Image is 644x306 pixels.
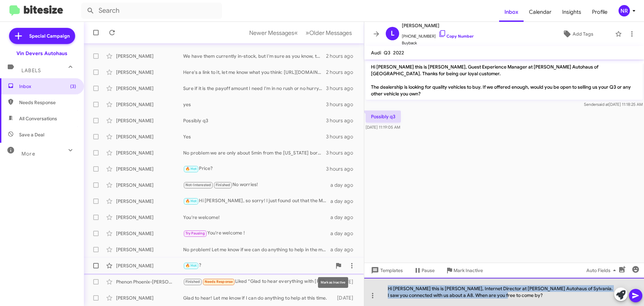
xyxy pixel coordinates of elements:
span: Try Pausing [185,231,205,235]
div: 3 hours ago [326,133,359,140]
input: Search [81,3,222,19]
span: Needs Response [205,279,233,284]
button: Add Tags [543,28,612,40]
span: Mark Inactive [453,264,483,276]
div: Mark as Inactive [318,277,348,288]
div: ? [183,262,332,269]
span: Buyback [402,40,474,46]
div: a day ago [330,198,359,205]
span: Not-Interested [185,183,211,187]
span: Special Campaign [29,33,70,39]
a: Calendar [524,2,557,22]
span: Audi [371,50,381,56]
div: We have them currently in-stock, but I'm sure as you know, they are always in high-demand [183,53,326,59]
div: 2 hours ago [326,53,359,59]
span: 🔥 Hot [185,263,197,268]
a: Profile [587,2,613,22]
button: Mark Inactive [440,264,488,276]
div: a day ago [330,246,359,253]
div: a day ago [330,230,359,237]
div: 3 hours ago [326,85,359,92]
div: Possibly q3 [183,117,326,124]
a: Copy Number [438,34,474,39]
span: Templates [370,264,403,276]
button: Next [302,26,356,40]
div: Glad to hear! Let me know if I can do anything to help at this time. [183,295,334,301]
span: [PHONE_NUMBER] [402,30,474,40]
span: L [391,28,394,39]
div: No problem we are only about 5min from the [US_STATE] border... what GLB are you looking for? We ... [183,149,326,156]
span: Finished [216,183,230,187]
div: Hi [PERSON_NAME] this is [PERSON_NAME], Internet Director at [PERSON_NAME] Autohaus of Sylvania. ... [364,278,644,306]
p: Hi [PERSON_NAME] this is [PERSON_NAME], Guest Experience Manager at [PERSON_NAME] Autohaus of [GE... [366,61,643,100]
button: Previous [245,26,302,40]
div: No problem! Let me know if we can do anything to help in the meantime. We are here tonight until ... [183,246,330,253]
div: 3 hours ago [326,166,359,172]
span: Newer Messages [249,29,294,37]
div: Price? [183,165,326,173]
div: a day ago [330,214,359,221]
div: [DATE] [334,295,359,301]
div: 3 hours ago [326,117,359,124]
div: Sure if it is the payoff amount I need I'm in no rush or no hurry, but you can definitely take a ... [183,85,326,92]
span: Add Tags [573,28,593,40]
span: » [306,29,309,37]
span: 🔥 Hot [185,199,197,203]
button: Pause [408,264,440,276]
div: Hi [PERSON_NAME], so sorry! I just found out that the Mazda did sell last night. My apologies. Ar... [183,197,330,205]
div: yes [183,101,326,108]
div: Liked “Glad to hear everything with [PERSON_NAME] went well! Whenever we can help in the future, ... [183,278,334,286]
nav: Page navigation example [246,26,356,40]
span: « [294,29,298,37]
div: No worries! [183,181,330,189]
span: Older Messages [309,29,352,37]
span: [DATE] 11:19:05 AM [366,125,400,130]
a: Inbox [499,2,524,22]
span: Auto Fields [586,264,619,276]
p: Possibly q3 [366,111,401,123]
div: Here's a link to it, let me know what you think: [URL][DOMAIN_NAME] [183,69,326,76]
div: a day ago [330,182,359,188]
span: Sender [DATE] 11:18:25 AM [584,102,643,107]
span: 🔥 Hot [185,167,197,171]
a: Special Campaign [9,28,75,44]
span: [PERSON_NAME] [402,21,474,30]
div: Yes [183,133,326,140]
div: 3 hours ago [326,149,359,156]
div: 2 hours ago [326,69,359,76]
div: NR [619,5,630,16]
span: 2022 [393,50,404,56]
span: Q3 [384,50,390,56]
div: 3 hours ago [326,101,359,108]
a: Insights [557,2,587,22]
div: You're welcome ! [183,229,330,237]
button: NR [613,5,637,16]
button: Auto Fields [581,264,624,276]
span: Finished [185,279,200,284]
button: Templates [364,264,408,276]
span: Pause [422,264,435,276]
span: said at [597,102,609,107]
div: You're welcome! [183,214,330,221]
